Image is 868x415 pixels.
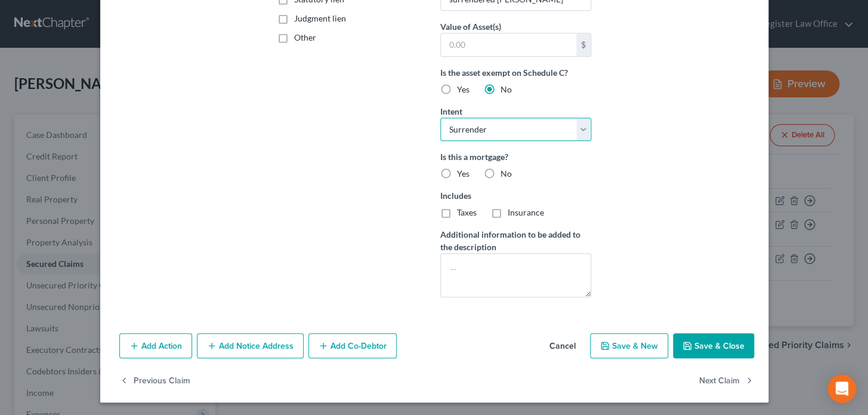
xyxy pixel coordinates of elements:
[673,333,754,358] button: Save & Close
[699,368,754,393] button: Next Claim
[440,150,591,163] label: Is this a mortgage?
[119,368,190,393] button: Previous Claim
[576,33,591,56] div: $
[294,13,346,23] span: Judgment lien
[440,189,591,202] label: Includes
[440,228,591,253] label: Additional information to be added to the description
[308,333,397,358] button: Add Co-Debtor
[457,84,469,94] span: Yes
[590,333,668,358] button: Save & New
[457,168,469,179] span: Yes
[197,333,304,358] button: Add Notice Address
[119,333,192,358] button: Add Action
[440,105,462,118] label: Intent
[457,207,477,217] span: Taxes
[508,207,544,217] span: Insurance
[440,20,501,33] label: Value of Asset(s)
[441,33,576,56] input: 0.00
[294,32,316,42] span: Other
[827,374,856,403] div: Open Intercom Messenger
[540,334,585,358] button: Cancel
[440,66,591,79] label: Is the asset exempt on Schedule C?
[501,84,512,94] span: No
[501,168,512,179] span: No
